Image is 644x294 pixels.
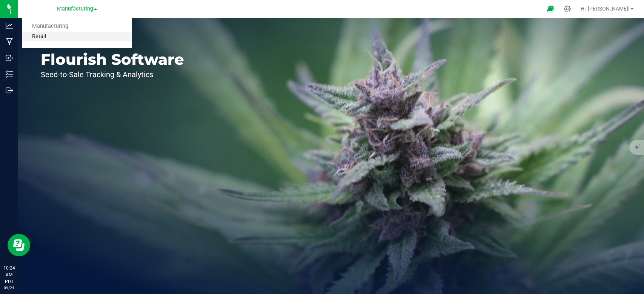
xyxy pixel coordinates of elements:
[542,2,559,16] span: Open Ecommerce Menu
[22,32,132,42] a: Retail
[41,71,184,78] p: Seed-to-Sale Tracking & Analytics
[3,265,15,285] p: 10:24 AM PDT
[57,6,93,12] span: Manufacturing
[6,38,13,46] inline-svg: Manufacturing
[6,54,13,62] inline-svg: Inbound
[6,87,13,94] inline-svg: Outbound
[41,52,184,67] p: Flourish Software
[6,22,13,29] inline-svg: Analytics
[6,70,13,78] inline-svg: Inventory
[563,5,572,12] div: Manage settings
[22,21,132,32] a: Manufacturing
[581,6,630,12] span: Hi, [PERSON_NAME]!
[3,285,15,291] p: 09/24
[8,234,30,256] iframe: Resource center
